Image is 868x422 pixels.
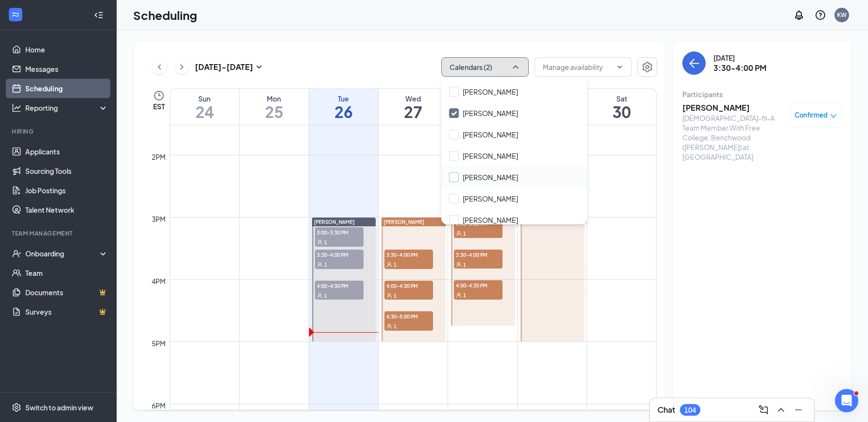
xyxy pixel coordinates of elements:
svg: WorkstreamLogo [11,10,20,19]
h1: 27 [379,103,448,120]
svg: Notifications [793,9,805,21]
span: 1 [463,292,466,299]
svg: Settings [12,403,21,412]
span: 4:00-4:30 PM [315,281,364,290]
svg: ArrowLeft [688,57,700,69]
a: Messages [25,59,108,79]
a: Team [25,263,108,283]
span: 4:30-5:00 PM [384,311,433,321]
div: [DEMOGRAPHIC_DATA]-fil-A Team Member With Free College: Benchwood ([PERSON_NAME]) at [GEOGRAPHIC_... [682,113,784,162]
span: 3:30-4:00 PM [454,250,503,259]
a: August 24, 2025 [170,89,239,125]
div: Wed [379,94,448,103]
span: 1 [463,230,466,237]
div: 4pm [150,276,168,287]
svg: ChevronRight [177,61,187,73]
svg: User [456,292,462,298]
span: [PERSON_NAME] [314,219,355,225]
button: Settings [638,57,657,77]
span: Confirmed [795,110,828,120]
svg: UserCheck [12,249,21,258]
span: 1 [324,261,327,268]
svg: Settings [642,61,653,73]
span: 1 [394,323,397,330]
svg: SmallChevronDown [253,61,265,73]
button: ChevronRight [174,60,189,74]
a: August 25, 2025 [240,89,309,125]
a: Sourcing Tools [25,161,108,181]
h3: 3:30-4:00 PM [713,63,766,73]
span: EST [153,101,165,111]
button: ChevronUp [773,402,789,418]
h1: 25 [240,103,309,120]
h1: Scheduling [133,7,197,23]
a: DocumentsCrown [25,283,108,302]
span: 3:30-4:00 PM [384,250,433,259]
svg: User [456,231,462,236]
svg: ChevronUp [511,62,521,72]
div: Hiring [12,127,106,135]
span: down [830,113,837,119]
a: SurveysCrown [25,302,108,321]
a: Job Postings [25,181,108,200]
button: ChevronLeft [152,60,167,74]
span: 1 [394,292,397,299]
svg: Collapse [94,10,104,20]
span: 1 [463,261,466,268]
span: 1 [324,292,327,299]
button: Calendars (2)ChevronUp [441,57,529,77]
svg: Analysis [12,103,21,113]
h3: [DATE] - [DATE] [195,62,253,72]
div: 6pm [150,400,168,411]
div: 5pm [150,338,168,349]
h1: 30 [587,103,656,120]
span: 4:00-4:30 PM [454,280,503,290]
span: 3:00-3:30 PM [315,227,364,237]
svg: ChevronLeft [155,61,164,73]
div: Switch to admin view [25,403,93,412]
span: 4:00-4:30 PM [384,281,433,290]
div: Onboarding [25,249,100,258]
svg: QuestionInfo [815,9,826,21]
div: Reporting [25,103,109,113]
a: Home [25,40,108,59]
span: 1 [394,261,397,268]
div: Tue [309,94,378,103]
span: 1 [324,239,327,246]
div: 3pm [150,214,168,224]
a: Talent Network [25,200,108,219]
a: August 26, 2025 [309,89,378,125]
h1: 24 [170,103,239,120]
svg: Minimize [793,404,804,416]
svg: ChevronDown [616,63,624,71]
button: ComposeMessage [756,402,771,418]
h3: Chat [658,405,675,415]
div: Team Management [12,229,106,237]
svg: ComposeMessage [758,404,769,416]
span: 3:30-4:00 PM [315,250,364,259]
svg: User [317,293,323,299]
a: Scheduling [25,79,108,98]
svg: ChevronUp [775,404,787,416]
a: August 30, 2025 [587,89,656,125]
a: Applicants [25,142,108,161]
input: Manage availability [543,62,612,72]
div: Mon [240,94,309,103]
span: [PERSON_NAME] [383,219,424,225]
div: 2pm [150,152,168,162]
div: Sun [170,94,239,103]
h1: 26 [309,103,378,120]
div: 104 [684,406,696,414]
h3: [PERSON_NAME] [682,102,784,113]
svg: Clock [153,90,165,101]
iframe: Intercom live chat [835,389,858,412]
button: back-button [682,51,706,75]
a: August 27, 2025 [379,89,448,125]
div: Participants [682,89,842,99]
svg: User [317,239,323,245]
svg: User [386,293,392,299]
div: Sat [587,94,656,103]
svg: User [386,323,392,329]
svg: User [386,262,392,268]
